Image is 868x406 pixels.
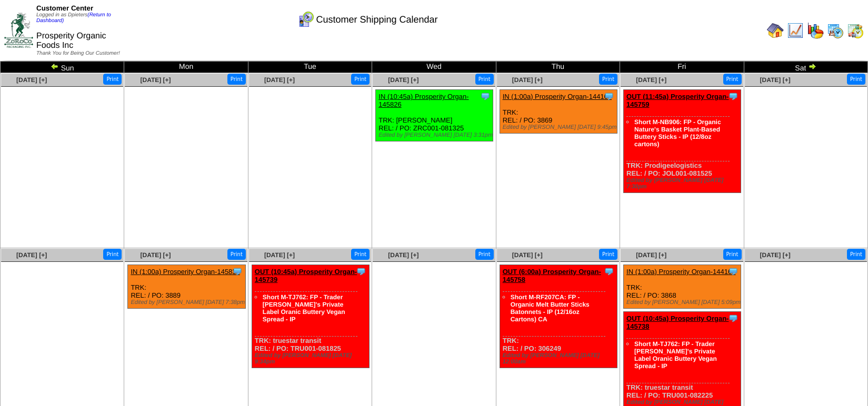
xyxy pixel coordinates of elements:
div: TRK: [PERSON_NAME] REL: / PO: ZRC001-081325 [376,90,493,141]
img: line_graph.gif [787,22,804,39]
div: Edited by [PERSON_NAME] [DATE] 3:31pm [378,132,493,138]
span: Prosperity Organic Foods Inc [36,32,106,50]
button: Print [227,74,246,85]
img: Tooltip [232,266,243,277]
a: [DATE] [+] [760,76,791,84]
a: [DATE] [+] [388,76,418,84]
td: Mon [124,62,248,73]
img: calendarinout.gif [847,22,864,39]
a: OUT (6:00a) Prosperity Organ-145758 [503,268,601,283]
div: TRK: REL: / PO: 3889 [128,265,245,309]
a: Short M-RF207CA: FP - Organic Melt Butter Sticks Batonnets - IP (12/16oz Cartons) CA [511,293,590,323]
button: Print [227,249,246,260]
a: Short M-TJ762: FP - Trader [PERSON_NAME]'s Private Label Oranic Buttery Vegan Spread - IP [634,340,717,370]
img: arrowright.gif [808,62,816,70]
a: [DATE] [+] [512,251,543,259]
a: [DATE] [+] [140,76,171,84]
a: IN (1:00a) Prosperity Organ-144166 [626,268,735,276]
button: Print [847,74,865,85]
span: Logged in as Dpieters [36,12,111,24]
div: Edited by [PERSON_NAME] [DATE] 5:09pm [626,299,741,306]
img: Tooltip [604,91,614,101]
div: Edited by [PERSON_NAME] [DATE] 9:34pm [255,352,369,365]
div: TRK: REL: / PO: 3869 [500,90,617,134]
td: Tue [248,62,372,73]
div: TRK: REL: / PO: 306249 [500,265,617,368]
img: Tooltip [480,91,491,101]
img: Tooltip [604,266,614,277]
td: Sun [1,62,124,73]
button: Print [351,74,370,85]
a: [DATE] [+] [512,76,543,84]
button: Print [103,74,122,85]
button: Print [103,249,122,260]
button: Print [599,249,617,260]
img: Tooltip [356,266,366,277]
div: Edited by [PERSON_NAME] [DATE] 7:38pm [131,299,245,306]
button: Print [475,74,494,85]
div: TRK: REL: / PO: 3868 [624,265,741,309]
img: Tooltip [728,313,739,323]
a: OUT (10:45a) Prosperity Organ-145739 [255,268,357,283]
a: (Return to Dashboard) [36,12,111,24]
button: Print [599,74,617,85]
td: Thu [496,62,620,73]
a: IN (1:00a) Prosperity Organ-144167 [503,93,612,100]
button: Print [475,249,494,260]
a: [DATE] [+] [636,76,666,84]
a: OUT (10:45a) Prosperity Organ-145738 [626,314,729,330]
img: calendarcustomer.gif [297,11,314,28]
img: calendarprod.gif [827,22,844,39]
a: [DATE] [+] [388,251,418,259]
img: Tooltip [728,266,739,277]
div: TRK: Prodigeelogistics REL: / PO: JOL001-081525 [624,90,741,193]
a: [DATE] [+] [264,251,295,259]
a: Short M-NB906: FP - Organic Nature's Basket Plant-Based Buttery Sticks - IP (12/8oz cartons) [634,118,721,148]
button: Print [847,249,865,260]
span: Customer Shipping Calendar [316,14,437,25]
a: IN (10:45a) Prosperity Organ-145826 [378,93,468,108]
img: ZoRoCo_Logo(Green%26Foil)%20jpg.webp [4,13,33,48]
img: home.gif [767,22,784,39]
a: [DATE] [+] [760,251,791,259]
div: TRK: truestar transit REL: / PO: TRU001-081825 [252,265,369,368]
img: Tooltip [728,91,739,101]
a: OUT (11:45a) Prosperity Organ-145759 [626,93,729,108]
div: Edited by [PERSON_NAME] [DATE] 7:30pm [626,177,741,190]
td: Sat [744,62,867,73]
a: [DATE] [+] [16,251,47,259]
img: graph.gif [807,22,824,39]
div: Edited by [PERSON_NAME] [DATE] 12:00am [503,352,617,365]
td: Fri [620,62,744,73]
a: [DATE] [+] [636,251,666,259]
button: Print [351,249,370,260]
button: Print [723,74,742,85]
a: [DATE] [+] [16,76,47,84]
button: Print [723,249,742,260]
a: [DATE] [+] [264,76,295,84]
img: arrowleft.gif [51,62,59,70]
span: Thank You for Being Our Customer! [36,50,120,56]
td: Wed [372,62,496,73]
a: Short M-TJ762: FP - Trader [PERSON_NAME]'s Private Label Oranic Buttery Vegan Spread - IP [263,293,345,323]
a: IN (1:00a) Prosperity Organ-145838 [131,268,240,276]
div: Edited by [PERSON_NAME] [DATE] 9:45pm [503,124,617,130]
span: Customer Center [36,4,93,12]
a: [DATE] [+] [140,251,171,259]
